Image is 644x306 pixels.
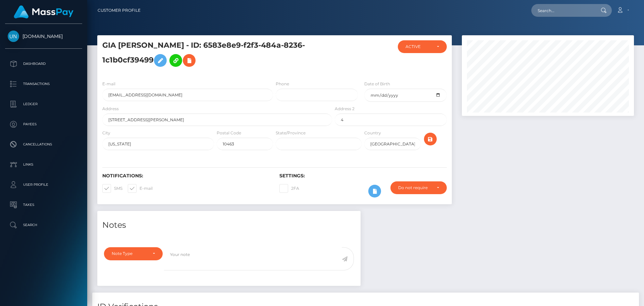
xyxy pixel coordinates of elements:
[5,196,82,213] a: Taxes
[102,81,115,87] label: E-mail
[8,59,79,69] p: Dashboard
[8,200,79,210] p: Taxes
[276,130,306,136] label: State/Province
[102,106,119,112] label: Address
[128,184,153,193] label: E-mail
[276,81,289,87] label: Phone
[104,247,163,260] button: Note Type
[98,3,141,17] a: Customer Profile
[8,160,79,170] p: Links
[5,156,82,173] a: Links
[5,136,82,153] a: Cancellations
[102,130,110,136] label: City
[5,176,82,193] a: User Profile
[364,130,381,136] label: Country
[5,33,82,39] span: [DOMAIN_NAME]
[406,44,431,49] div: ACTIVE
[364,81,390,87] label: Date of Birth
[8,99,79,109] p: Ledger
[390,181,447,194] button: Do not require
[398,40,447,53] button: ACTIVE
[8,119,79,129] p: Payees
[5,76,82,92] a: Transactions
[8,79,79,89] p: Transactions
[8,180,79,190] p: User Profile
[279,184,299,193] label: 2FA
[14,5,73,18] img: MassPay Logo
[102,173,269,179] h6: Notifications:
[8,31,19,42] img: Unlockt.me
[5,96,82,113] a: Ledger
[279,173,446,179] h6: Settings:
[217,130,241,136] label: Postal Code
[102,219,356,231] h4: Notes
[531,4,594,17] input: Search...
[102,184,122,193] label: SMS
[8,220,79,230] p: Search
[398,185,431,190] div: Do not require
[335,106,355,112] label: Address 2
[8,139,79,149] p: Cancellations
[5,116,82,133] a: Payees
[5,55,82,72] a: Dashboard
[112,251,147,256] div: Note Type
[102,40,328,70] h5: GIA [PERSON_NAME] - ID: 6583e8e9-f2f3-484a-8236-1c1b0cf39499
[5,217,82,233] a: Search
